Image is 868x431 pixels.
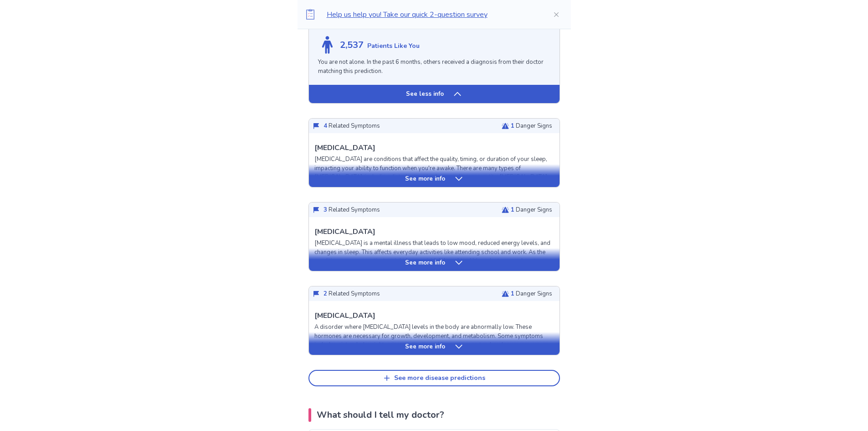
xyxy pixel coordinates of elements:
[324,122,380,131] p: Related Symptoms
[405,343,445,352] p: See more info
[324,206,327,214] span: 3
[314,142,375,153] p: [MEDICAL_DATA]
[511,290,552,299] p: Danger Signs
[314,226,375,237] p: [MEDICAL_DATA]
[511,206,552,215] p: Danger Signs
[324,206,380,215] p: Related Symptoms
[324,290,380,299] p: Related Symptoms
[327,9,538,20] p: Help us help you! Take our quick 2-question survey
[405,259,445,268] p: See more info
[317,408,444,422] p: What should I tell my doctor?
[511,122,552,131] p: Danger Signs
[340,38,364,52] p: 2,537
[314,155,554,200] p: [MEDICAL_DATA] are conditions that affect the quality, timing, or duration of your sleep, impacti...
[324,122,327,130] span: 4
[314,323,554,376] p: A disorder where [MEDICAL_DATA] levels in the body are abnormally low. These hormones are necessa...
[406,90,444,99] p: See less info
[314,310,375,321] p: [MEDICAL_DATA]
[511,122,514,130] span: 1
[318,58,550,76] p: You are not alone. In the past 6 months, others received a diagnosis from their doctor matching t...
[394,374,485,382] div: See more disease predictions
[314,239,554,284] p: [MEDICAL_DATA] is a mental illness that leads to low mood, reduced energy levels, and changes in ...
[511,290,514,298] span: 1
[308,370,560,386] button: See more disease predictions
[324,290,327,298] span: 2
[367,41,420,51] p: Patients Like You
[511,206,514,214] span: 1
[405,175,445,184] p: See more info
